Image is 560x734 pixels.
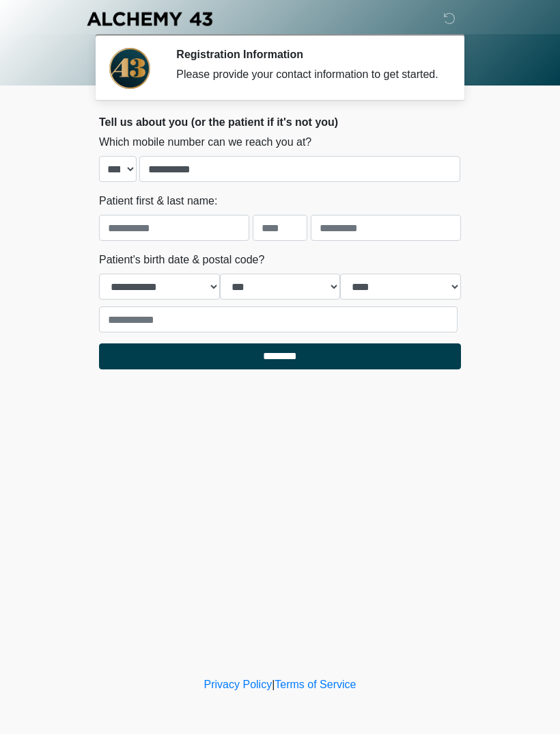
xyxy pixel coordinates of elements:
[204,679,272,690] a: Privacy Policy
[99,193,217,209] label: Patient first & last name:
[99,116,461,129] h2: Tell us about you (or the patient if it's not you)
[99,252,264,268] label: Patient's birth date & postal code?
[85,10,214,27] img: Alchemy 43 Logo
[176,48,440,61] h2: Registration Information
[176,66,440,83] div: Please provide your contact information to get started.
[272,679,275,690] a: |
[99,134,311,150] label: Which mobile number can we reach you at?
[275,679,356,690] a: Terms of Service
[109,48,150,89] img: Agent Avatar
